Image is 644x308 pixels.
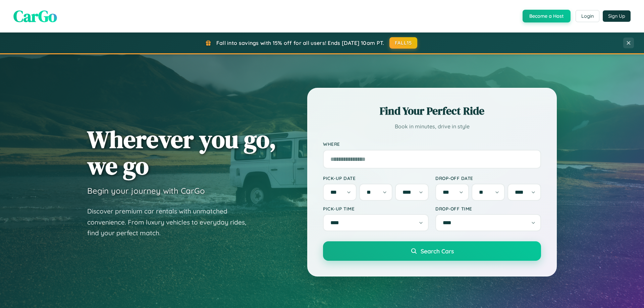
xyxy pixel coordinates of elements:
button: Become a Host [523,10,571,22]
button: Search Cars [323,241,541,261]
h1: Wherever you go, we go [87,126,276,179]
button: Sign Up [603,10,631,22]
span: CarGo [13,5,57,27]
label: Where [323,141,541,147]
h2: Find Your Perfect Ride [323,104,541,118]
button: FALL15 [389,37,418,49]
label: Pick-up Date [323,175,429,181]
label: Pick-up Time [323,206,429,211]
button: Login [576,10,599,22]
label: Drop-off Time [435,206,541,211]
span: Search Cars [421,247,454,255]
span: Fall into savings with 15% off for all users! Ends [DATE] 10am PT. [216,40,384,46]
p: Discover premium car rentals with unmatched convenience. From luxury vehicles to everyday rides, ... [87,206,255,239]
label: Drop-off Date [435,175,541,181]
p: Book in minutes, drive in style [323,122,541,131]
h3: Begin your journey with CarGo [87,186,205,196]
